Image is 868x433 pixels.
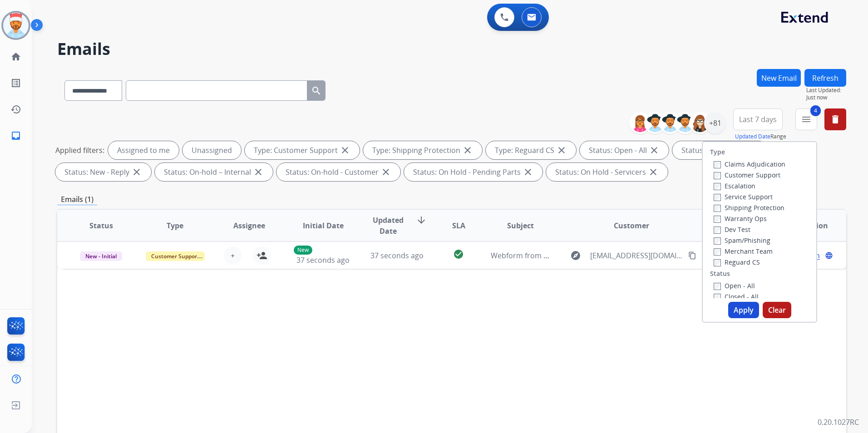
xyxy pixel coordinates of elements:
[714,225,750,234] label: Dev Test
[818,417,859,428] p: 0.20.1027RC
[10,51,21,62] mat-icon: home
[580,141,669,159] div: Status: Open - All
[714,171,780,179] label: Customer Support
[368,215,409,236] span: Updated Date
[167,220,183,231] span: Type
[108,141,179,159] div: Assigned to me
[825,251,833,260] mat-icon: language
[155,163,273,181] div: Status: On-hold – Internal
[231,250,235,261] span: +
[714,194,721,201] input: Service Support
[416,215,427,226] mat-icon: arrow_downward
[590,250,683,261] span: [EMAIL_ADDRESS][DOMAIN_NAME]
[10,104,21,115] mat-icon: history
[256,250,267,261] mat-icon: person_add
[710,148,725,157] label: Type
[452,220,465,231] span: SLA
[233,220,265,231] span: Assignee
[714,259,721,266] input: Reguard CS
[714,236,770,245] label: Spam/Phishing
[57,40,846,58] h2: Emails
[735,133,786,140] span: Range
[714,247,773,256] label: Merchant Team
[714,161,721,168] input: Claims Adjudication
[739,118,777,121] span: Last 7 days
[523,167,533,177] mat-icon: close
[714,226,721,234] input: Dev Test
[714,281,755,290] label: Open - All
[804,69,846,87] button: Refresh
[714,183,721,190] input: Escalation
[131,167,142,177] mat-icon: close
[363,141,482,159] div: Type: Shipping Protection
[55,145,104,156] p: Applied filters:
[556,145,567,156] mat-icon: close
[491,251,696,261] span: Webform from [EMAIL_ADDRESS][DOMAIN_NAME] on [DATE]
[714,283,721,290] input: Open - All
[296,255,350,265] span: 37 seconds ago
[714,205,721,212] input: Shipping Protection
[714,214,767,223] label: Warranty Ops
[710,269,730,278] label: Status
[311,85,322,96] mat-icon: search
[3,13,29,38] img: avatar
[714,237,721,245] input: Spam/Phishing
[672,141,768,159] div: Status: New - Initial
[806,94,846,101] span: Just now
[253,167,264,177] mat-icon: close
[486,141,576,159] div: Type: Reguard CS
[507,220,534,231] span: Subject
[614,220,649,231] span: Customer
[810,105,821,116] span: 4
[648,167,659,177] mat-icon: close
[453,249,464,260] mat-icon: check_circle
[714,172,721,179] input: Customer Support
[806,87,846,94] span: Last Updated:
[303,220,344,231] span: Initial Date
[830,114,841,125] mat-icon: delete
[714,294,721,301] input: Closed - All
[276,163,400,181] div: Status: On-hold - Customer
[714,203,784,212] label: Shipping Protection
[340,145,350,156] mat-icon: close
[714,216,721,223] input: Warranty Ops
[570,250,581,261] mat-icon: explore
[733,108,783,130] button: Last 7 days
[714,248,721,256] input: Merchant Team
[801,114,812,125] mat-icon: menu
[10,130,21,141] mat-icon: inbox
[714,292,759,301] label: Closed - All
[80,251,122,261] span: New - Initial
[728,302,759,318] button: Apply
[546,163,668,181] div: Status: On Hold - Servicers
[714,182,755,190] label: Escalation
[380,167,391,177] mat-icon: close
[714,160,785,168] label: Claims Adjudication
[89,220,113,231] span: Status
[224,246,242,265] button: +
[763,302,791,318] button: Clear
[294,246,312,255] p: New
[370,251,424,261] span: 37 seconds ago
[146,251,205,261] span: Customer Support
[795,108,817,130] button: 4
[57,194,97,205] p: Emails (1)
[55,163,151,181] div: Status: New - Reply
[649,145,660,156] mat-icon: close
[182,141,241,159] div: Unassigned
[462,145,473,156] mat-icon: close
[404,163,542,181] div: Status: On Hold - Pending Parts
[10,78,21,89] mat-icon: list_alt
[735,133,770,140] button: Updated Date
[757,69,801,87] button: New Email
[714,258,760,266] label: Reguard CS
[245,141,360,159] div: Type: Customer Support
[714,192,773,201] label: Service Support
[704,112,726,134] div: +81
[688,251,696,260] mat-icon: content_copy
